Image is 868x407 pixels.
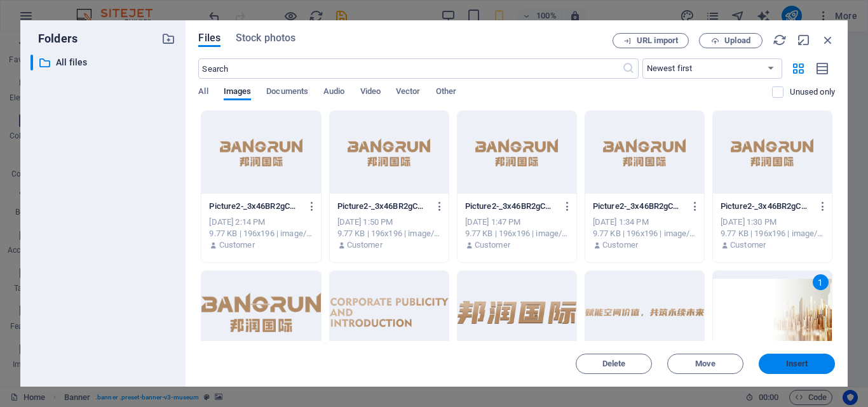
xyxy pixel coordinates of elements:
[323,84,344,102] span: Audio
[475,239,510,251] p: Customer
[576,354,652,374] button: Delete
[695,360,715,368] span: Move
[209,228,313,239] div: 9.77 KB | 196x196 | image/png
[337,201,430,212] p: Picture2-_3x46BR2gCOKEMf9ONz8pg-Pz9RVGud7Kz2pzQw44z6gg-ZgUPfZmWJWguM8M6KdwiJQ.png
[465,217,569,228] div: [DATE] 1:47 PM
[593,217,696,228] div: [DATE] 1:34 PM
[667,354,743,374] button: Move
[266,84,308,102] span: Documents
[224,84,252,102] span: Images
[198,84,208,102] span: All
[724,37,750,44] span: Upload
[813,274,829,290] div: 1
[31,55,33,70] div: ​
[465,228,569,239] div: 9.77 KB | 196x196 | image/png
[209,201,301,212] p: Picture2-_3x46BR2gCOKEMf9ONz8pg-Pz9RVGud7Kz2pzQw44z6gg-ZgUPfZmWJWguM8M6KdwiJQ-rn-JvDsDQElEjuGJT5I...
[56,55,153,70] p: All files
[198,58,621,79] input: Search
[219,239,255,251] p: Customer
[436,84,456,102] span: Other
[773,33,787,47] i: Reload
[602,360,626,368] span: Delete
[821,33,835,47] i: Close
[236,30,295,46] span: Stock photos
[699,33,763,48] button: Upload
[790,86,835,98] p: Displays only files that are not in use on the website. Files added during this session can still...
[31,30,78,47] p: Folders
[337,228,441,239] div: 9.77 KB | 196x196 | image/png
[465,201,557,212] p: Picture2-_3x46BR2gCOKEMf9ONz8pg-Pz9RVGud7Kz2pzQw44z6gg.png
[360,84,381,102] span: Video
[593,228,696,239] div: 9.77 KB | 196x196 | image/png
[721,228,824,239] div: 9.77 KB | 196x196 | image/png
[730,239,766,251] p: Customer
[797,33,811,47] i: Minimize
[209,217,313,228] div: [DATE] 2:14 PM
[593,201,685,212] p: Picture2-_3x46BR2gCOKEMf9ONz8pg-RMEWKRZ52o_w2TBT36oVjA-M25GvOAISpivFm5Aj9HQTA.png
[161,32,175,46] i: Create new folder
[337,217,441,228] div: [DATE] 1:50 PM
[759,354,835,374] button: Insert
[721,217,824,228] div: [DATE] 1:30 PM
[198,30,220,46] span: Files
[396,84,421,102] span: Vector
[786,360,808,368] span: Insert
[602,239,638,251] p: Customer
[613,33,689,48] button: URL import
[347,239,383,251] p: Customer
[637,37,678,44] span: URL import
[721,201,813,212] p: Picture2-_3x46BR2gCOKEMf9ONz8pg-RMEWKRZ52o_w2TBT36oVjA.png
